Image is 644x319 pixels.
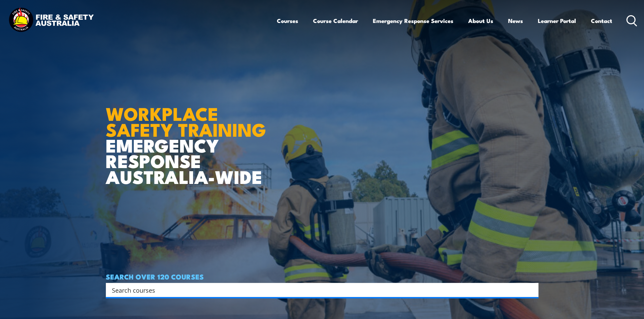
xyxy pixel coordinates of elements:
[106,99,266,143] strong: WORKPLACE SAFETY TRAINING
[591,12,612,30] a: Contact
[277,12,298,30] a: Courses
[468,12,493,30] a: About Us
[508,12,523,30] a: News
[538,12,576,30] a: Learner Portal
[373,12,453,30] a: Emergency Response Services
[106,273,539,280] h4: SEARCH OVER 120 COURSES
[112,285,524,295] input: Search input
[313,12,358,30] a: Course Calendar
[527,285,536,295] button: Search magnifier button
[106,88,271,184] h1: EMERGENCY RESPONSE AUSTRALIA-WIDE
[113,285,525,295] form: Search form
